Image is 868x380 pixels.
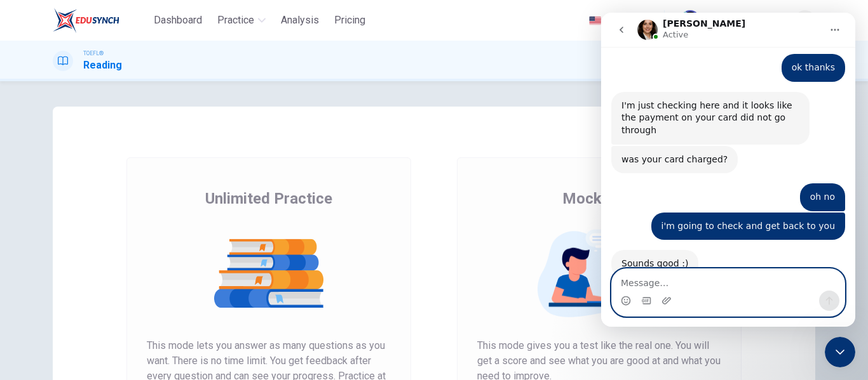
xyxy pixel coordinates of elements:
[276,9,324,32] button: Analysis
[680,10,700,30] img: Profile picture
[53,8,149,33] a: EduSynch logo
[334,13,365,28] span: Pricing
[212,9,271,32] button: Practice
[83,49,104,58] span: TOEFL®
[281,13,319,28] span: Analysis
[83,58,122,73] h1: Reading
[562,188,637,209] span: Mock Test
[205,188,332,209] span: Unlimited Practice
[825,337,855,367] iframe: Intercom live chat
[217,13,254,28] span: Practice
[53,8,119,33] img: EduSynch logo
[329,9,370,32] button: Pricing
[154,13,202,28] span: Dashboard
[587,16,603,25] img: en
[601,13,855,327] iframe: Intercom live chat
[149,9,207,32] button: Dashboard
